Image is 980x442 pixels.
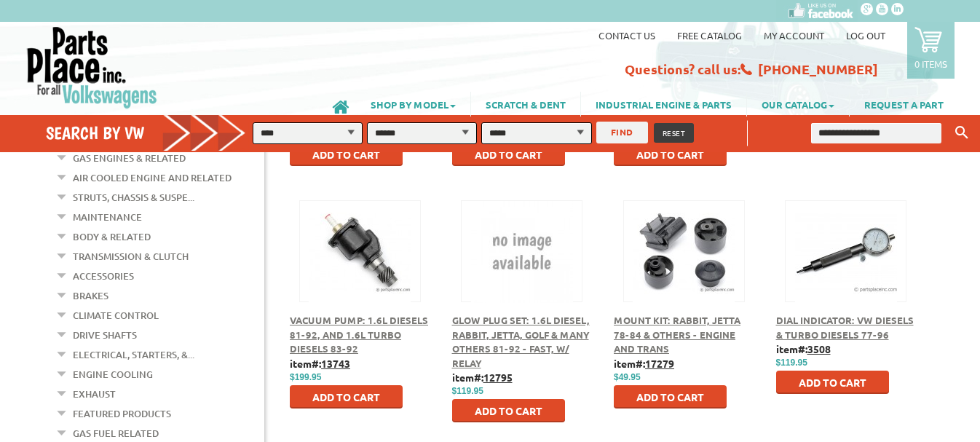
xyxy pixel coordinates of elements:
[747,92,849,117] a: OUR CATALOG
[614,372,641,382] span: $49.95
[73,306,159,325] a: Climate Control
[614,385,727,409] button: Add to Cart
[645,357,674,370] u: 17279
[312,148,380,161] span: Add to Cart
[452,386,483,396] span: $119.95
[73,227,151,246] a: Body & Related
[776,342,831,355] b: item#:
[614,314,740,355] a: Mount Kit: Rabbit, Jetta 78-84 & Others - Engine and Trans
[452,371,513,384] b: item#:
[73,168,232,187] a: Air Cooled Engine and Related
[73,188,194,207] a: Struts, Chassis & Suspe...
[483,371,513,384] u: 12795
[951,121,973,145] button: Keyword Search
[73,286,108,305] a: Brakes
[799,376,866,389] span: Add to Cart
[356,92,470,117] a: SHOP BY MODEL
[850,92,958,117] a: REQUEST A PART
[764,29,824,42] a: My Account
[73,267,134,285] a: Accessories
[73,345,194,364] a: Electrical, Starters, &...
[452,314,590,369] a: Glow Plug Set: 1.6L Diesel, Rabbit, Jetta, Golf & Many Others 81-92 - Fast, w/ Relay
[598,29,655,42] a: Contact us
[73,208,142,226] a: Maintenance
[290,385,403,409] button: Add to Cart
[475,404,542,417] span: Add to Cart
[907,22,955,79] a: 0 items
[452,399,565,422] button: Add to Cart
[914,58,947,70] p: 0 items
[776,314,914,341] a: Dial Indicator: VW Diesels & Turbo Diesels 77-96
[596,122,648,143] button: FIND
[776,371,889,394] button: Add to Cart
[73,325,137,344] a: Drive Shafts
[776,358,807,368] span: $119.95
[807,342,831,355] u: 3508
[452,143,565,166] button: Add to Cart
[321,357,350,370] u: 13743
[73,384,116,403] a: Exhaust
[614,357,674,370] b: item#:
[73,404,171,423] a: Featured Products
[654,123,695,143] button: RESET
[312,390,380,403] span: Add to Cart
[475,148,542,161] span: Add to Cart
[73,149,186,167] a: Gas Engines & Related
[290,143,403,166] button: Add to Cart
[663,127,686,138] span: RESET
[471,92,580,117] a: SCRATCH & DENT
[614,143,727,166] button: Add to Cart
[73,365,153,384] a: Engine Cooling
[290,372,321,382] span: $199.95
[73,247,189,266] a: Transmission & Clutch
[636,390,704,403] span: Add to Cart
[290,357,350,370] b: item#:
[25,25,159,109] img: Parts Place Inc!
[290,314,428,355] a: Vacuum Pump: 1.6L Diesels 81-92, and 1.6L Turbo Diesels 83-92
[846,29,885,42] a: Log out
[636,148,704,161] span: Add to Cart
[677,29,742,42] a: Free Catalog
[46,122,256,143] h4: Search by VW
[581,92,746,117] a: INDUSTRIAL ENGINE & PARTS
